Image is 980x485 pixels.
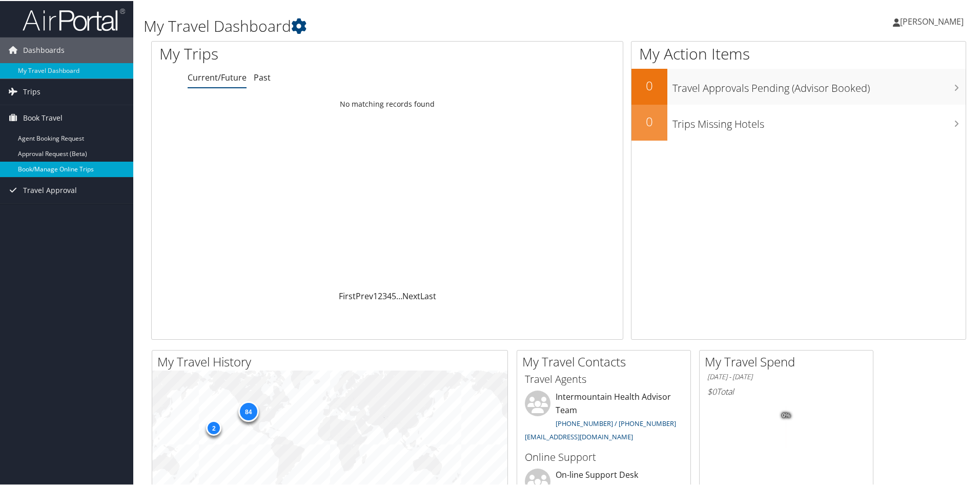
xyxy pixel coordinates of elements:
a: 4 [387,289,392,301]
a: [PHONE_NUMBER] / [PHONE_NUMBER] [556,418,676,427]
h3: Online Support [525,449,683,463]
a: 0Travel Approvals Pending (Advisor Booked) [631,68,966,104]
a: Next [402,289,420,301]
span: $0 [707,385,717,396]
span: Dashboards [23,36,65,62]
div: 84 [238,400,258,421]
h3: Trips Missing Hotels [672,111,966,130]
a: Past [254,71,271,82]
td: No matching records found [152,94,623,112]
span: [PERSON_NAME] [900,15,964,26]
h1: My Trips [159,42,419,64]
div: 2 [206,419,221,435]
a: Prev [356,289,373,301]
li: Intermountain Health Advisor Team [520,390,688,444]
h3: Travel Approvals Pending (Advisor Booked) [672,75,966,94]
img: airportal-logo.png [23,7,125,31]
h6: [DATE] - [DATE] [707,371,865,381]
h1: My Action Items [631,42,966,64]
a: 0Trips Missing Hotels [631,104,966,140]
tspan: 0% [782,412,790,418]
a: Current/Future [188,71,247,82]
span: Travel Approval [23,177,77,202]
h6: Total [707,385,865,396]
span: Trips [23,78,40,104]
a: 5 [392,289,396,301]
h2: 0 [631,76,667,93]
h2: 0 [631,112,667,129]
h1: My Travel Dashboard [144,14,697,36]
a: 2 [378,289,382,301]
h2: My Travel Contacts [522,352,690,370]
h2: My Travel Spend [705,352,873,370]
a: 1 [373,289,378,301]
h2: My Travel History [157,352,507,370]
a: [PERSON_NAME] [893,5,974,36]
a: [EMAIL_ADDRESS][DOMAIN_NAME] [525,431,633,440]
a: First [339,289,356,301]
span: … [396,289,402,301]
h3: Travel Agents [525,371,683,385]
span: Book Travel [23,104,63,130]
a: 3 [382,289,387,301]
a: Last [420,289,436,301]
